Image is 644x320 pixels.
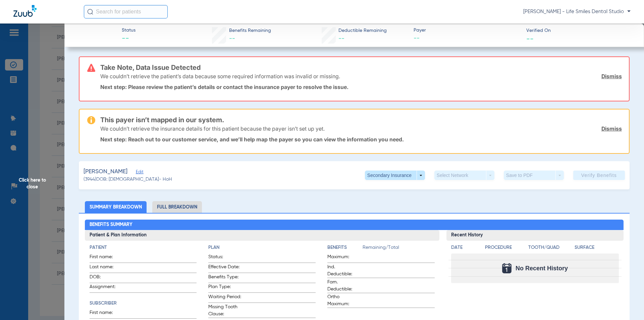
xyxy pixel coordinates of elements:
span: Benefits Type: [208,274,241,283]
span: -- [338,36,344,42]
span: Edit [136,170,142,176]
img: Calendar [502,263,512,273]
h3: Recent History [446,230,624,241]
span: Ind. Deductible: [327,264,360,278]
img: error-icon [87,64,95,72]
app-breakdown-title: Benefits [327,244,363,254]
a: Dismiss [601,125,622,132]
span: Fam. Deductible: [327,279,360,293]
h4: Procedure [485,244,526,251]
li: Full Breakdown [152,201,202,213]
h3: Take Note, Data Issue Detected [100,64,622,71]
p: Next step: Reach out to our customer service, and we’ll help map the payer so you can view the in... [100,136,622,143]
span: No Recent History [516,265,568,272]
span: Remaining/Total [363,244,435,254]
h4: Date [451,244,479,251]
app-breakdown-title: Tooth/Quad [528,244,573,254]
span: [PERSON_NAME] [84,168,127,176]
span: First name: [90,309,122,318]
span: Plan Type: [208,283,241,292]
span: Effective Date: [208,264,241,273]
span: Status: [208,254,241,263]
h4: Tooth/Quad [528,244,573,251]
h3: Patient & Plan Information [85,230,439,241]
span: -- [526,35,534,42]
img: warning-icon [87,116,95,124]
span: Maximum: [327,254,360,263]
p: We couldn’t retrieve the patient’s data because some required information was invalid or missing. [100,73,340,80]
span: Missing Tooth Clause: [208,304,241,318]
h4: Surface [575,244,619,251]
input: Search for patients [84,5,168,18]
span: Verified On [526,27,633,34]
p: We couldn’t retrieve the insurance details for this patient because the payer isn’t set up yet. [100,125,325,132]
h4: Subscriber [90,300,197,307]
h3: This payer isn’t mapped in our system. [100,117,622,123]
span: DOB: [90,274,122,283]
span: Last name: [90,264,122,273]
span: -- [122,34,136,44]
h2: Benefits Summary [85,220,624,230]
a: Dismiss [601,73,622,80]
p: Next step: Please review the patient’s details or contact the insurance payer to resolve the issue. [100,84,622,90]
button: Secondary Insurance [365,171,425,180]
app-breakdown-title: Surface [575,244,619,254]
span: First name: [90,254,122,263]
span: -- [414,34,521,43]
img: Zuub Logo [13,5,37,17]
h4: Patient [90,244,197,251]
iframe: Chat Widget [610,288,644,320]
span: Status [122,27,136,34]
span: Ortho Maximum: [327,293,360,308]
app-breakdown-title: Date [451,244,479,254]
span: Payer [414,27,521,34]
h4: Plan [208,244,316,251]
img: Search Icon [87,9,93,15]
span: (3944) DOB: [DEMOGRAPHIC_DATA] - HoH [84,176,172,183]
app-breakdown-title: Procedure [485,244,526,254]
li: Summary Breakdown [85,201,147,213]
span: -- [229,36,235,42]
h4: Benefits [327,244,363,251]
span: Benefits Remaining [229,27,271,34]
span: Deductible Remaining [338,27,387,34]
span: Assignment: [90,283,122,292]
span: [PERSON_NAME] - Life Smiles Dental Studio [523,8,631,15]
span: Waiting Period: [208,293,241,303]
